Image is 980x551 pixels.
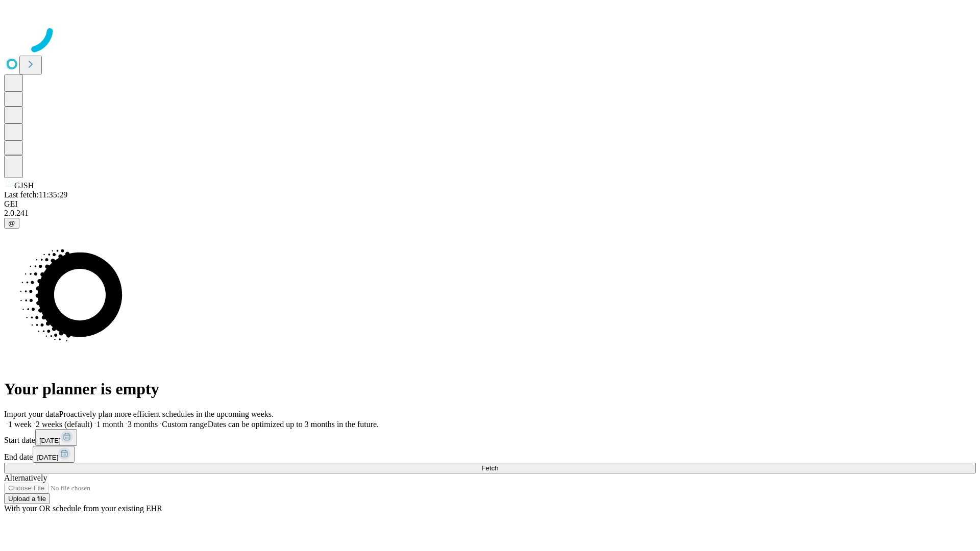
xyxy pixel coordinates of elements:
[4,218,19,229] button: @
[4,190,67,199] span: Last fetch: 11:35:29
[8,219,15,227] span: @
[4,410,59,418] span: Import your data
[4,504,162,513] span: With your OR schedule from your existing EHR
[162,420,207,429] span: Custom range
[36,420,92,429] span: 2 weeks (default)
[208,420,379,429] span: Dates can be optimized up to 3 months in the future.
[4,446,976,463] div: End date
[4,493,50,504] button: Upload a file
[96,420,124,429] span: 1 month
[4,429,976,446] div: Start date
[4,463,976,473] button: Fetch
[4,473,47,482] span: Alternatively
[128,420,158,429] span: 3 months
[4,199,976,209] div: GEI
[33,446,75,463] button: [DATE]
[4,209,976,218] div: 2.0.241
[4,380,976,398] h1: Your planner is empty
[59,410,274,418] span: Proactively plan more efficient schedules in the upcoming weeks.
[8,420,32,429] span: 1 week
[481,464,498,472] span: Fetch
[35,429,77,446] button: [DATE]
[14,181,34,190] span: GJSH
[39,437,61,444] span: [DATE]
[37,454,58,461] span: [DATE]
